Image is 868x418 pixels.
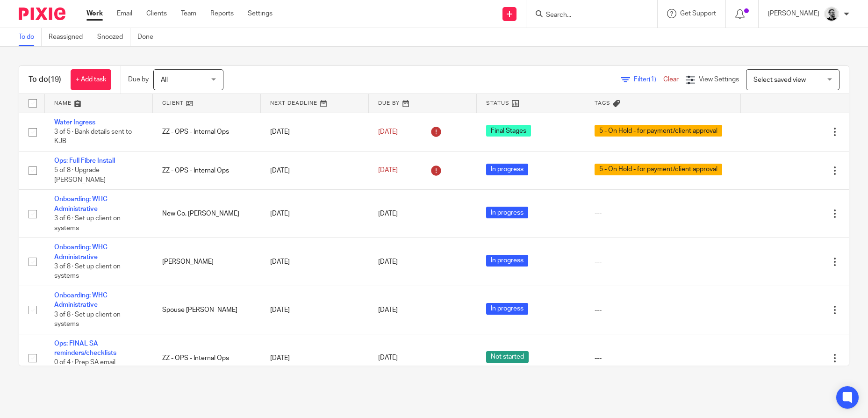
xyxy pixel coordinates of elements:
div: --- [595,257,732,267]
span: [DATE] [378,259,398,265]
a: Reports [210,9,234,18]
td: [DATE] [261,286,369,334]
span: In progress [486,164,528,175]
a: Work [86,9,103,18]
span: In progress [486,207,528,218]
span: View Settings [699,76,739,83]
a: Water Ingress [54,119,95,126]
a: Reassigned [49,28,90,46]
td: ZZ - OPS - Internal Ops [153,113,261,151]
td: ZZ - OPS - Internal Ops [153,334,261,382]
span: In progress [486,303,528,315]
span: (1) [649,76,656,83]
td: ZZ - OPS - Internal Ops [153,151,261,189]
td: [DATE] [261,151,369,189]
span: [DATE] [378,167,398,174]
span: 0 of 4 · Prep SA email reminders spreadsheet [54,360,122,376]
span: 5 - On Hold - for payment/client approval [595,125,722,137]
h1: To do [29,75,61,85]
td: [PERSON_NAME] [153,238,261,286]
span: (19) [48,76,61,83]
div: --- [595,305,732,315]
div: --- [595,353,732,363]
a: Email [117,9,132,18]
td: [DATE] [261,113,369,151]
a: Settings [248,9,273,18]
span: [DATE] [378,355,398,361]
span: 3 of 8 · Set up client on systems [54,263,121,280]
input: Search [545,11,629,20]
p: Due by [128,75,149,84]
a: Onboarding: WHC Administrative [54,292,108,308]
a: Clients [146,9,167,18]
span: 3 of 8 · Set up client on systems [54,311,121,328]
p: [PERSON_NAME] [768,9,819,18]
a: Ops: Full Fibre Install [54,158,115,164]
span: 3 of 5 · Bank details sent to KJB [54,129,132,145]
span: 3 of 6 · Set up client on systems [54,215,121,231]
img: Pixie [19,7,65,20]
span: Get Support [680,10,716,17]
a: Ops: FINAL SA reminders/checklists [54,340,116,356]
a: Onboarding: WHC Administrative [54,196,108,212]
td: [DATE] [261,238,369,286]
a: Done [137,28,160,46]
a: Team [181,9,196,18]
a: Clear [663,76,679,83]
span: Select saved view [753,77,806,83]
a: To do [19,28,42,46]
span: All [161,77,168,83]
span: 5 of 8 · Upgrade [PERSON_NAME] [54,167,106,184]
span: [DATE] [378,210,398,217]
a: Snoozed [97,28,130,46]
td: Spouse [PERSON_NAME] [153,286,261,334]
a: + Add task [71,69,111,90]
td: New Co. [PERSON_NAME] [153,190,261,238]
span: Final Stages [486,125,531,137]
div: --- [595,209,732,218]
td: [DATE] [261,334,369,382]
span: In progress [486,255,528,267]
span: Not started [486,351,529,363]
a: Onboarding: WHC Administrative [54,244,108,260]
td: [DATE] [261,190,369,238]
span: 5 - On Hold - for payment/client approval [595,164,722,175]
span: Tags [595,101,610,106]
span: [DATE] [378,307,398,313]
img: Jack_2025.jpg [824,7,839,22]
span: Filter [634,76,663,83]
span: [DATE] [378,129,398,135]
